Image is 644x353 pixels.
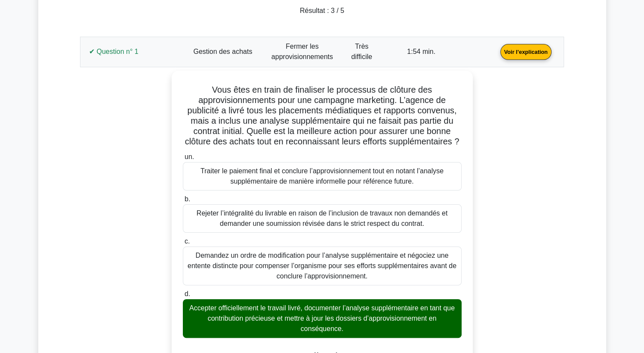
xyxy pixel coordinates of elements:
[185,290,190,297] span: d.
[183,162,462,191] div: Traiter le paiement final et conclure l’approvisionnement tout en notant l’analyse supplémentaire...
[185,153,194,160] span: un.
[300,7,344,14] font: Résultat : 3 / 5
[182,84,462,147] h5: Vous êtes en train de finaliser le processus de clôture des approvisionnements pour une campagne ...
[183,247,462,285] div: Demandez un ordre de modification pour l’analyse supplémentaire et négociez une entente distincte...
[183,299,462,338] div: Accepter officiellement le travail livré, documenter l’analyse supplémentaire en tant que contrib...
[185,195,190,203] span: b.
[497,48,555,55] a: Voir l’explication
[183,204,462,233] div: Rejeter l’intégralité du livrable en raison de l’inclusion de travaux non demandés et demander un...
[185,237,190,245] span: c.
